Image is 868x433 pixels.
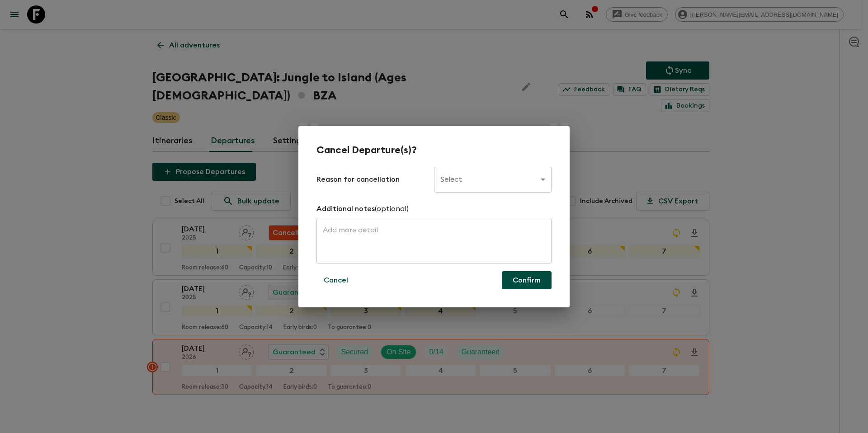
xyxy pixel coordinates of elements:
[375,203,409,214] p: (optional)
[440,174,537,185] p: Select
[316,203,375,214] p: Additional notes
[324,275,348,286] p: Cancel
[316,174,434,185] p: Reason for cancellation
[316,144,552,156] h2: Cancel Departure(s)?
[316,271,355,289] button: Cancel
[502,271,552,289] button: Confirm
